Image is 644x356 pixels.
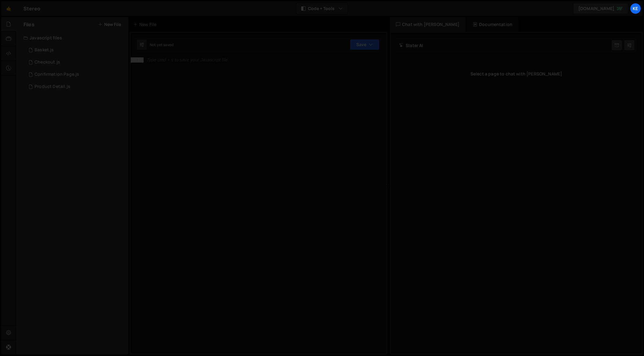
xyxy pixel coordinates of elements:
[35,84,70,89] div: Product Detail.js
[35,60,60,65] div: Checkout.js
[630,3,641,14] a: Ke
[35,72,79,77] div: Confirmation Page.js
[24,81,128,93] div: 8215/44673.js
[390,17,466,32] div: Chat with [PERSON_NAME]
[98,22,121,27] button: New File
[467,17,518,32] div: Documentation
[396,62,637,86] div: Select a page to chat with [PERSON_NAME]
[24,21,35,28] h2: Files
[350,39,379,50] button: Save
[24,44,128,56] div: 8215/44666.js
[147,58,229,62] div: Type cmd + s to save your Javascript file.
[133,21,159,27] div: New File
[131,57,144,63] div: 1
[573,3,628,14] a: [DOMAIN_NAME]
[399,42,423,48] h2: Slater AI
[296,3,348,14] button: Code + Tools
[24,68,128,81] div: 8215/45082.js
[16,32,128,44] div: Javascript files
[24,56,128,68] div: 8215/44731.js
[150,42,174,47] div: Not yet saved
[24,5,40,12] div: Stereo
[1,1,16,16] a: 🤙
[35,47,54,53] div: Basket.js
